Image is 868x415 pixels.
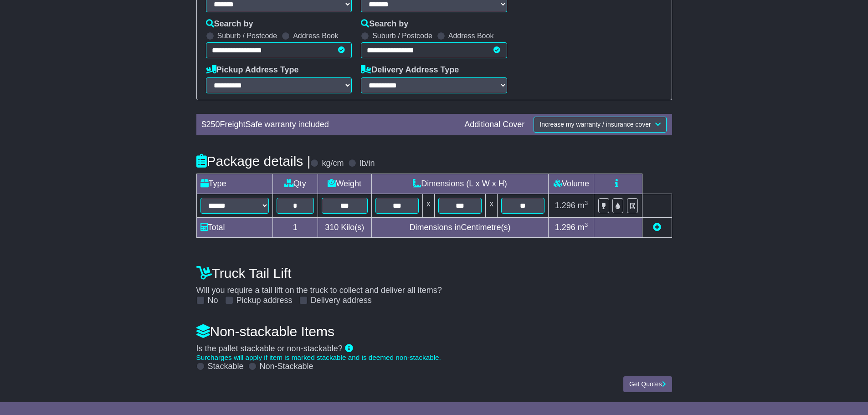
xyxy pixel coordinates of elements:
label: Search by [361,19,408,29]
div: Surcharges will apply if item is marked stackable and is deemed non-stackable. [196,354,672,362]
h4: Package details | [196,154,311,169]
div: Additional Cover [460,120,529,130]
td: Total [196,217,272,237]
span: 1.296 [555,223,575,232]
sup: 3 [585,200,588,206]
label: Suburb / Postcode [372,31,432,40]
td: Volume [549,174,594,194]
a: Add new item [653,223,661,232]
label: lb/in [360,159,375,169]
label: Stackable [208,362,244,372]
span: m [578,201,588,210]
label: Address Book [448,31,494,40]
button: Increase my warranty / insurance cover [534,117,666,133]
span: Is the pallet stackable or non-stackable? [196,344,343,353]
td: Kilo(s) [318,217,371,237]
span: Increase my warranty / insurance cover [539,121,651,128]
h4: Non-stackable Items [196,324,672,339]
label: Pickup Address Type [206,65,299,75]
label: kg/cm [322,159,344,169]
td: Dimensions (L x W x H) [371,174,549,194]
span: 310 [325,223,339,232]
td: 1 [272,217,318,237]
label: Suburb / Postcode [217,31,277,40]
label: Address Book [293,31,339,40]
span: 1.296 [555,201,575,210]
sup: 3 [585,221,588,228]
span: 250 [206,120,220,129]
label: Delivery Address Type [361,65,459,75]
label: Delivery address [311,296,372,306]
label: Search by [206,19,253,29]
td: Weight [318,174,371,194]
label: Non-Stackable [260,362,313,372]
div: $ FreightSafe warranty included [197,120,460,130]
span: m [578,223,588,232]
div: Will you require a tail lift on the truck to collect and deliver all items? [192,261,677,306]
button: Get Quotes [623,376,672,392]
td: Type [196,174,272,194]
h4: Truck Tail Lift [196,266,672,281]
label: No [208,296,218,306]
label: Pickup address [236,296,293,306]
td: Qty [272,174,318,194]
td: x [422,194,434,217]
td: Dimensions in Centimetre(s) [371,217,549,237]
td: x [486,194,498,217]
